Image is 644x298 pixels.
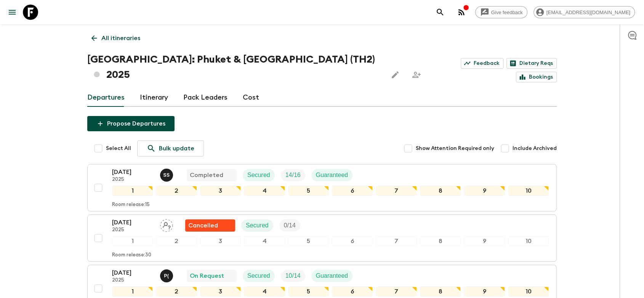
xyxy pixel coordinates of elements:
[288,186,329,196] div: 5
[112,287,153,296] div: 1
[244,236,285,246] div: 4
[160,269,175,282] button: P(
[376,236,417,246] div: 7
[106,145,131,152] span: Select All
[332,186,373,196] div: 6
[487,10,527,15] span: Give feedback
[246,221,269,230] p: Secured
[140,89,168,107] a: Itinerary
[183,89,227,107] a: Pack Leaders
[112,168,154,177] p: [DATE]
[316,171,348,180] p: Guaranteed
[542,10,634,15] span: [EMAIL_ADDRESS][DOMAIN_NAME]
[112,227,154,233] p: 2025
[156,236,197,246] div: 2
[247,171,270,180] p: Secured
[244,287,285,296] div: 4
[200,287,241,296] div: 3
[332,236,373,246] div: 6
[464,186,505,196] div: 9
[156,287,197,296] div: 2
[112,218,154,227] p: [DATE]
[285,271,301,280] p: 10 / 14
[87,89,125,107] a: Departures
[461,58,503,69] a: Feedback
[464,236,505,246] div: 9
[420,287,461,296] div: 8
[288,287,329,296] div: 5
[159,144,194,153] p: Bulk update
[244,186,285,196] div: 4
[420,236,461,246] div: 8
[247,271,270,280] p: Secured
[188,221,218,230] p: Cancelled
[200,186,241,196] div: 3
[332,287,373,296] div: 6
[87,164,557,211] button: [DATE]2025Sasivimol SuksamaiCompletedSecuredTrip FillGuaranteed12345678910Room release:15
[416,145,494,152] span: Show Attention Required only
[112,202,150,208] p: Room release: 15
[185,219,235,232] div: Flash Pack cancellation
[87,52,381,82] h1: [GEOGRAPHIC_DATA]: Phuket & [GEOGRAPHIC_DATA] (TH2) 2025
[506,58,557,69] a: Dietary Reqs
[87,31,144,46] a: All itineraries
[112,186,153,196] div: 1
[112,177,154,183] p: 2025
[101,34,140,43] p: All itineraries
[160,272,175,278] span: Pooky (Thanaphan) Kerdyoo
[285,171,301,180] p: 14 / 16
[190,271,224,280] p: On Request
[508,186,549,196] div: 10
[200,236,241,246] div: 3
[376,186,417,196] div: 7
[316,271,348,280] p: Guaranteed
[475,6,527,18] a: Give feedback
[87,214,557,262] button: [DATE]2025Assign pack leaderFlash Pack cancellationSecuredTrip Fill12345678910Room release:30
[533,6,635,18] div: [EMAIL_ADDRESS][DOMAIN_NAME]
[508,287,549,296] div: 10
[243,169,275,181] div: Secured
[87,116,175,131] button: Propose Departures
[433,5,448,20] button: search adventures
[376,287,417,296] div: 7
[112,277,154,284] p: 2025
[160,171,175,177] span: Sasivimol Suksamai
[516,72,557,82] a: Bookings
[112,252,151,258] p: Room release: 30
[243,270,275,282] div: Secured
[190,171,223,180] p: Completed
[112,268,154,277] p: [DATE]
[137,140,204,156] a: Bulk update
[284,221,296,230] p: 0 / 14
[464,287,505,296] div: 9
[243,89,259,107] a: Cost
[513,145,557,152] span: Include Archived
[156,186,197,196] div: 2
[164,273,169,279] p: P (
[241,219,273,232] div: Secured
[281,270,305,282] div: Trip Fill
[279,219,300,232] div: Trip Fill
[388,67,403,82] button: Edit this itinerary
[420,186,461,196] div: 8
[112,236,153,246] div: 1
[288,236,329,246] div: 5
[508,236,549,246] div: 10
[281,169,305,181] div: Trip Fill
[409,67,424,82] span: Share this itinerary
[5,5,20,20] button: menu
[160,221,173,227] span: Assign pack leader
